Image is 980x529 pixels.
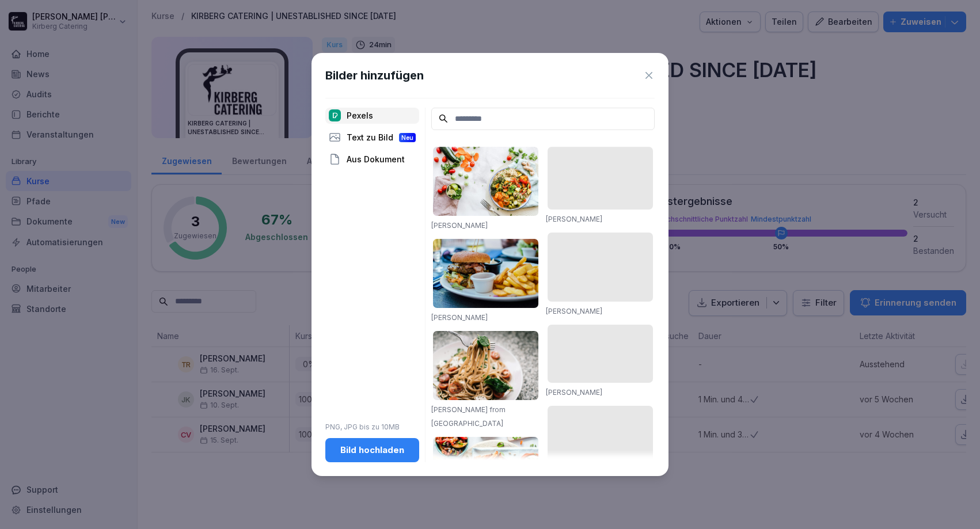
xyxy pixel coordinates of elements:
[546,388,602,397] a: [PERSON_NAME]
[546,215,602,223] a: [PERSON_NAME]
[433,437,538,515] img: pexels-photo-1640772.jpeg
[325,67,424,84] h1: Bilder hinzufügen
[399,133,416,142] div: Neu
[325,108,419,124] div: Pexels
[325,130,419,146] div: Text zu Bild
[433,331,538,400] img: pexels-photo-1279330.jpeg
[546,307,602,315] a: [PERSON_NAME]
[325,151,419,168] div: Aus Dokument
[431,313,488,322] a: [PERSON_NAME]
[431,405,506,428] a: [PERSON_NAME] from [GEOGRAPHIC_DATA]
[329,109,341,121] img: pexels.png
[325,422,419,432] p: PNG, JPG bis zu 10MB
[335,444,410,456] div: Bild hochladen
[431,221,488,230] a: [PERSON_NAME]
[433,147,538,216] img: pexels-photo-1640777.jpeg
[325,438,419,462] button: Bild hochladen
[433,239,538,308] img: pexels-photo-70497.jpeg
